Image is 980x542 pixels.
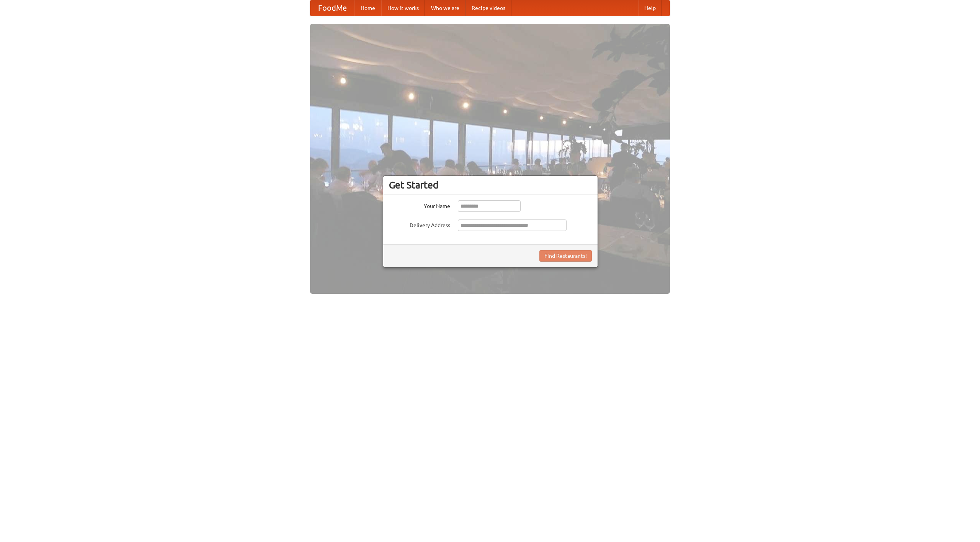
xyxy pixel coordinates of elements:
a: Recipe videos [465,0,511,16]
h3: Get Started [389,179,592,191]
a: Who we are [425,0,465,16]
a: Home [354,0,381,16]
a: Help [638,0,662,16]
a: How it works [381,0,425,16]
label: Your Name [389,200,450,210]
a: FoodMe [310,0,354,16]
label: Delivery Address [389,219,450,229]
button: Find Restaurants! [539,250,592,262]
